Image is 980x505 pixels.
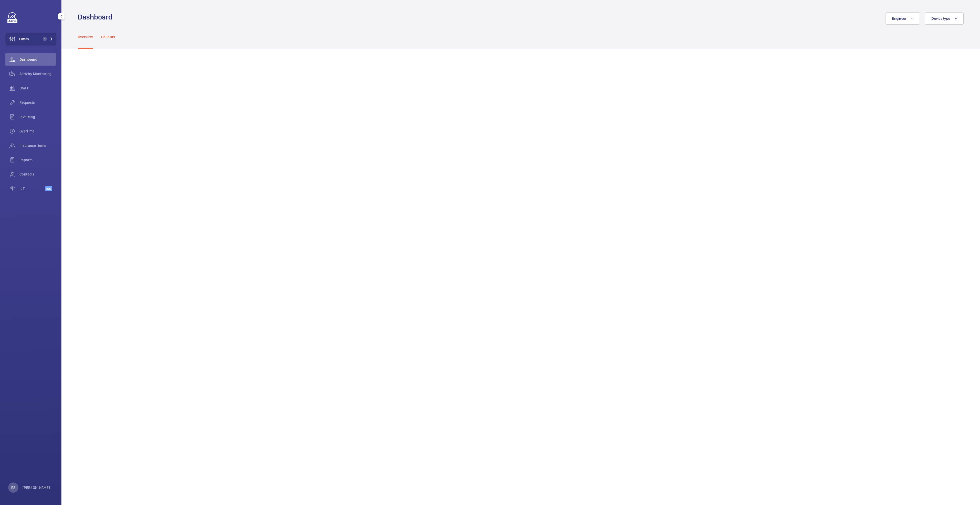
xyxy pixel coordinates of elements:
span: 1 [43,37,47,41]
span: Overtime [19,129,56,134]
p: [PERSON_NAME] [23,485,50,490]
span: Invoicing [19,114,56,119]
span: Reports [19,157,56,162]
span: Units [19,86,56,91]
span: Activity Monitoring [19,71,56,76]
span: Engineer [892,16,906,20]
span: Insurance items [19,143,56,148]
button: Filters1 [5,33,56,45]
button: Device type [925,12,964,25]
h1: Dashboard [78,12,115,22]
span: Beta [45,186,52,191]
button: Engineer [886,12,920,25]
span: Dashboard [19,57,56,62]
p: RS [11,485,15,490]
span: Device type [931,16,950,20]
span: Requests [19,100,56,105]
p: Overview [78,34,93,39]
span: Filters [19,36,29,42]
span: Contacts [19,172,56,177]
p: Callouts [101,34,115,39]
span: IoT [19,186,45,191]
